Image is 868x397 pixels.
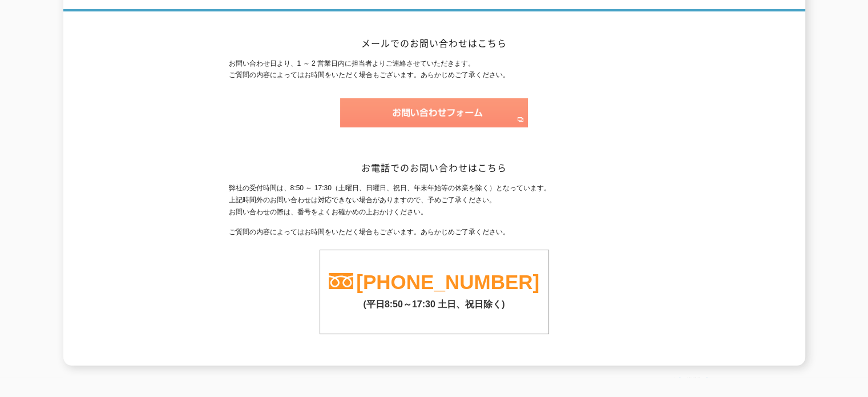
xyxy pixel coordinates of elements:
[229,162,640,174] h2: お電話でのお問い合わせはこちら
[320,293,548,311] p: (平日8:50～17:30 土日、祝日除く)
[340,98,528,127] img: お問い合わせフォーム
[340,117,528,125] a: お問い合わせフォーム
[229,37,640,49] h2: メールでのお問い合わせはこちら
[229,226,640,238] p: ご質問の内容によってはお時間をいただく場合もございます。あらかじめご了承ください。
[229,58,640,82] p: お問い合わせ日より、1 ～ 2 営業日内に担当者よりご連絡させていただきます。 ご質問の内容によってはお時間をいただく場合もございます。あらかじめご了承ください。
[356,271,539,293] a: [PHONE_NUMBER]
[229,182,640,218] p: 弊社の受付時間は、8:50 ～ 17:30（土曜日、日曜日、祝日、年末年始等の休業を除く）となっています。 上記時間外のお問い合わせは対応できない場合がありますので、予めご了承ください。 お問い...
